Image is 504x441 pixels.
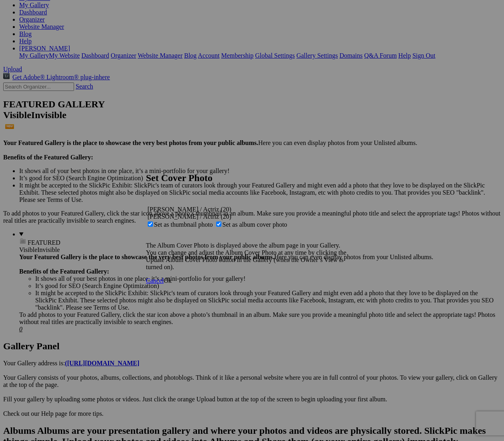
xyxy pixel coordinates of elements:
span: [PERSON_NAME] / Actriz (20) [148,213,231,220]
p: The Album Cover Photo is displayed above the album page in your Gallery. You can change and adjus... [146,242,358,271]
input: Set as album cover photo [216,222,221,227]
input: Set as thumbnail photo [148,222,153,227]
a: Cancel [146,277,164,284]
span: [PERSON_NAME] / Actriz (20) [148,206,231,213]
span: Set as thumbnail photo [154,221,213,228]
span: Ok [164,277,172,284]
span: Set as album cover photo [223,221,287,228]
h2: Set Cover Photo [146,173,358,183]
